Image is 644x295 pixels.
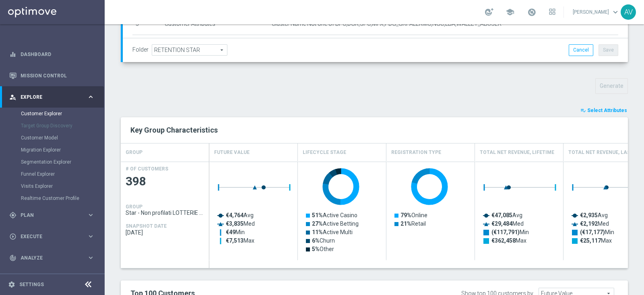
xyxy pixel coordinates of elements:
[491,237,526,244] text: Max
[303,145,346,160] h4: Lifecycle Stage
[126,229,204,236] span: 2025-09-08
[21,159,84,165] a: Segmentation Explorer
[9,233,95,240] button: play_circle_outline Execute keyboard_arrow_right
[21,147,84,153] a: Migration Explorer
[9,212,87,219] div: Plan
[9,94,95,100] button: person_search Explore keyboard_arrow_right
[580,212,608,218] text: Avg
[9,44,95,65] div: Dashboard
[21,192,104,204] div: Realtime Customer Profile
[569,44,593,56] button: Cancel
[21,234,87,239] span: Execute
[9,93,17,101] i: person_search
[161,35,268,55] td: Customer Attributes
[226,237,254,244] text: Max
[9,254,17,262] i: track_changes
[611,8,620,17] span: keyboard_arrow_down
[126,166,168,172] h4: # OF CUSTOMERS
[226,220,244,227] tspan: €3,835
[161,15,268,35] td: Customer Attributes
[21,171,84,177] a: Funnel Explorer
[121,162,209,260] div: Press SPACE to select this row.
[21,120,104,132] div: Target Group Discovery
[21,183,84,189] a: Visits Explorer
[587,108,627,113] span: Select Attributes
[580,220,598,227] tspan: €2,192
[21,256,87,260] span: Analyze
[580,237,601,244] tspan: €25,117
[9,51,95,58] button: equalizer Dashboard
[21,144,104,156] div: Migration Explorer
[312,229,323,235] tspan: 11%
[19,282,44,287] a: Settings
[312,246,334,252] text: Other
[580,220,609,227] text: Med
[21,168,104,180] div: Funnel Explorer
[491,220,513,227] tspan: €29,484
[580,106,628,115] button: playlist_add_check Select Attributes
[312,237,335,244] text: Churn
[8,281,15,288] i: settings
[595,78,628,94] button: Generate
[9,93,87,101] div: Explore
[21,180,104,192] div: Visits Explorer
[9,233,17,240] i: play_circle_outline
[87,93,95,101] i: keyboard_arrow_right
[312,237,320,244] tspan: 6%
[9,73,95,79] button: Mission Control
[21,110,84,117] a: Customer Explorer
[572,6,621,18] a: [PERSON_NAME]keyboard_arrow_down
[312,212,323,218] tspan: 51%
[21,108,104,120] div: Customer Explorer
[9,212,17,219] i: gps_fixed
[21,213,87,218] span: Plan
[580,212,598,218] tspan: €2,935
[491,229,520,236] tspan: (€117,791)
[130,125,618,135] h2: Key Group Characteristics
[132,35,161,55] td: 6
[580,229,605,236] tspan: (€17,177)
[312,212,357,218] text: Active Casino
[126,174,204,189] span: 398
[9,65,95,86] div: Mission Control
[400,212,411,218] tspan: 79%
[391,145,441,160] h4: Registration Type
[312,220,359,227] text: Active Betting
[9,233,87,240] div: Execute
[312,246,320,252] tspan: 5%
[9,255,95,261] button: track_changes Analyze keyboard_arrow_right
[87,211,95,219] i: keyboard_arrow_right
[126,204,142,210] h4: GROUP
[480,145,554,160] h4: Total Net Revenue, Lifetime
[226,237,244,244] tspan: €7,513
[400,220,411,227] tspan: 21%
[9,212,95,218] button: gps_fixed Plan keyboard_arrow_right
[226,212,254,218] text: Avg
[214,145,250,160] h4: Future Value
[491,212,512,218] tspan: €47,085
[21,135,84,141] a: Customer Model
[621,4,636,20] div: AV
[126,223,167,229] h4: SNAPSHOT DATE
[312,220,323,227] tspan: 27%
[132,46,149,53] label: Folder
[126,145,142,160] h4: GROUP
[599,44,618,56] button: Save
[491,212,522,218] text: Avg
[400,220,426,227] text: Retail
[491,237,516,244] tspan: €362,458
[21,95,87,100] span: Explore
[491,220,524,227] text: Med
[21,44,95,65] a: Dashboard
[21,132,104,144] div: Customer Model
[491,229,529,236] text: Min
[226,220,255,227] text: Med
[506,8,514,17] span: school
[21,156,104,168] div: Segmentation Explorer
